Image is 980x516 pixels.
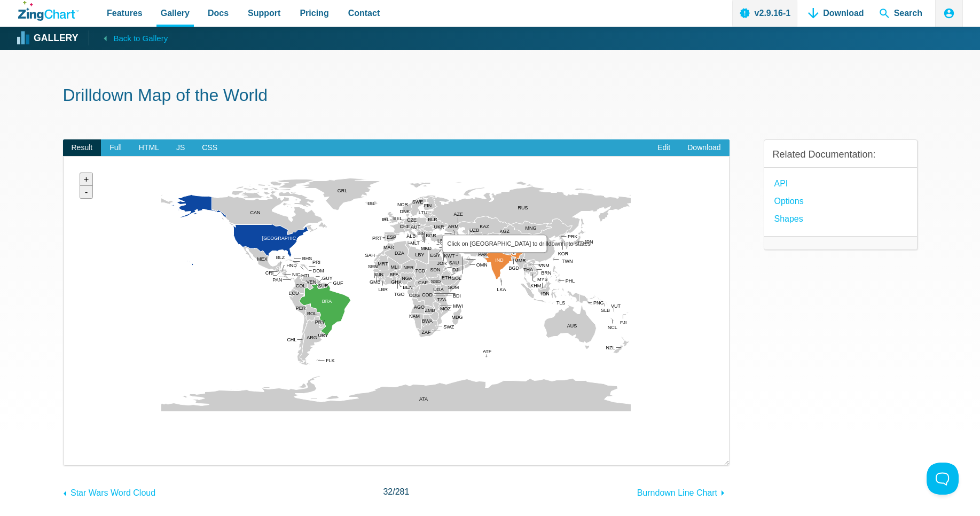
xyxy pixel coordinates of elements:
a: options [774,194,804,208]
span: Star Wars Word Cloud [70,488,155,497]
a: Back to Gallery [89,30,168,45]
span: Pricing [300,6,328,20]
a: Gallery [18,30,78,46]
span: Gallery [161,6,190,20]
span: Back to Gallery [113,32,168,45]
iframe: Toggle Customer Support [927,463,959,495]
a: Shapes [774,212,803,226]
h1: Drilldown Map of the World [63,84,918,108]
span: Result [63,139,101,157]
span: Burndown Line Chart [637,488,717,497]
span: CSS [193,139,226,157]
h3: Related Documentation: [773,148,908,161]
a: ZingChart Logo. Click to return to the homepage [18,1,79,21]
a: Star Wars Word Cloud [63,483,156,500]
span: HTML [130,139,168,157]
span: Docs [208,6,229,20]
span: Full [101,139,130,157]
span: 32 [383,487,393,496]
a: Burndown Line Chart [637,483,730,500]
span: / [383,484,409,499]
a: Download [679,139,729,157]
span: 281 [395,487,410,496]
a: API [774,176,788,191]
span: Support [248,6,280,20]
span: Contact [348,6,380,20]
a: Edit [649,139,679,157]
span: Features [107,6,143,20]
strong: Gallery [34,34,78,43]
span: JS [168,139,193,157]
